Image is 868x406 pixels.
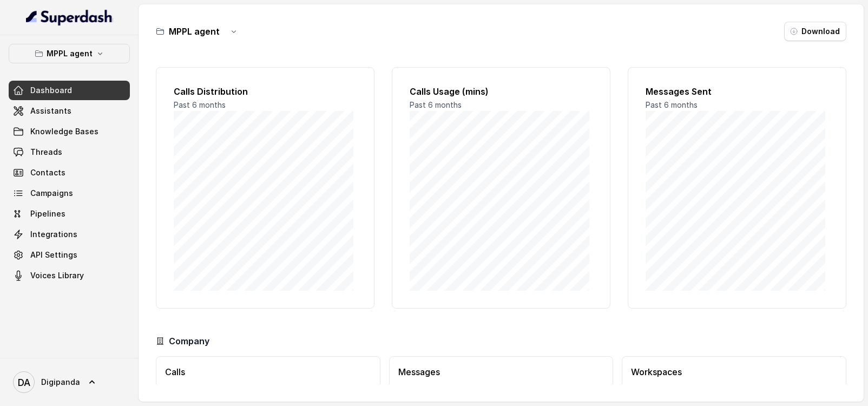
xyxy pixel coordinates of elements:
[18,377,30,388] text: DA
[47,47,93,60] p: MPPL agent
[9,266,130,285] a: Voices Library
[9,245,130,265] a: API Settings
[9,204,130,224] a: Pipelines
[784,22,846,41] button: Download
[398,365,604,378] h3: Messages
[9,163,130,182] a: Contacts
[410,85,593,98] h2: Calls Usage (mins)
[9,44,130,63] button: MPPL agent
[9,81,130,100] a: Dashboard
[30,270,84,281] span: Voices Library
[646,100,698,109] span: Past 6 months
[9,184,130,203] a: Campaigns
[30,147,62,158] span: Threads
[646,85,828,98] h2: Messages Sent
[9,122,130,141] a: Knowledge Bases
[410,100,462,109] span: Past 6 months
[174,100,226,109] span: Past 6 months
[169,25,220,38] h3: MPPL agent
[9,142,130,162] a: Threads
[169,335,209,348] h3: Company
[41,377,80,388] span: Digipanda
[9,367,130,397] a: Digipanda
[30,106,71,116] span: Assistants
[30,126,98,137] span: Knowledge Bases
[174,85,357,98] h2: Calls Distribution
[30,167,65,178] span: Contacts
[165,365,371,378] h3: Calls
[30,229,77,240] span: Integrations
[9,225,130,244] a: Integrations
[26,9,113,26] img: light.svg
[30,85,72,96] span: Dashboard
[30,188,73,199] span: Campaigns
[30,208,65,219] span: Pipelines
[631,365,837,378] h3: Workspaces
[9,101,130,121] a: Assistants
[30,250,77,260] span: API Settings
